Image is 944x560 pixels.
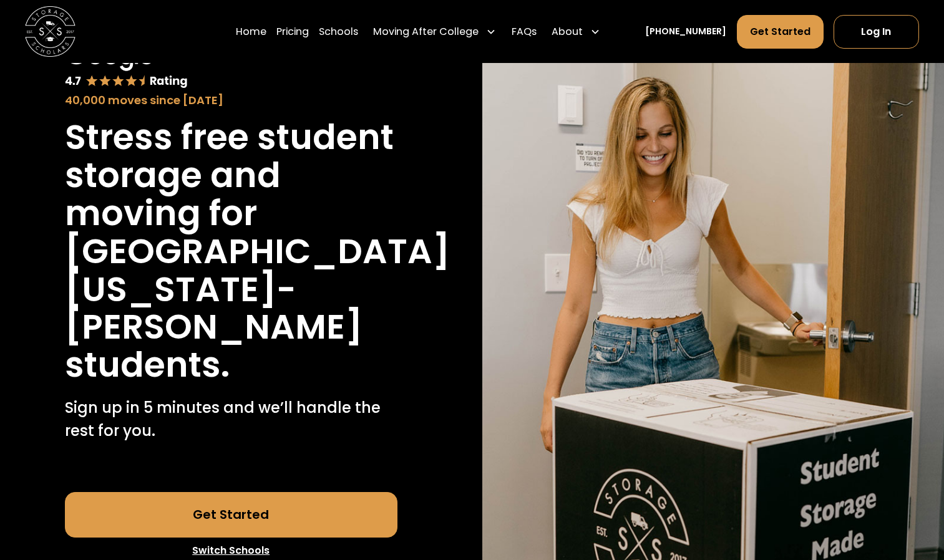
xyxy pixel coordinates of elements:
[25,6,75,57] a: home
[65,42,188,89] img: Google 4.7 star rating
[368,14,501,49] div: Moving After College
[65,346,230,384] h1: students.
[373,24,479,39] div: Moving After College
[737,14,824,48] a: Get Started
[65,233,450,347] h1: [GEOGRAPHIC_DATA][US_STATE]-[PERSON_NAME]
[834,14,919,48] a: Log In
[65,92,397,109] div: 40,000 moves since [DATE]
[65,492,397,537] a: Get Started
[552,24,583,39] div: About
[236,14,266,49] a: Home
[512,14,537,49] a: FAQs
[65,397,397,442] p: Sign up in 5 minutes and we’ll handle the rest for you.
[65,118,397,233] h1: Stress free student storage and moving for
[645,25,726,38] a: [PHONE_NUMBER]
[276,14,309,49] a: Pricing
[319,14,358,49] a: Schools
[25,6,75,57] img: Storage Scholars main logo
[547,14,605,49] div: About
